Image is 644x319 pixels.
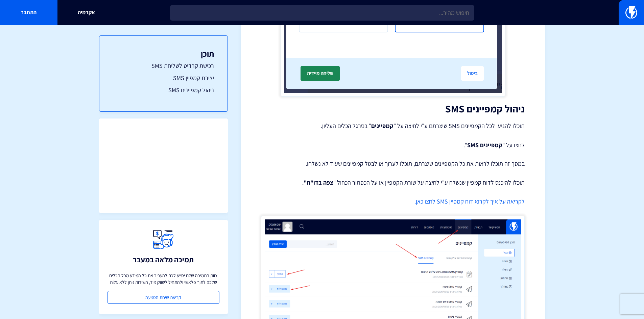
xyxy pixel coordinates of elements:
[108,272,219,286] p: צוות התמיכה שלנו יסייע לכם להעביר את כל המידע מכל הכלים שלכם לתוך פלאשי ולהתחיל לשווק מיד, השירות...
[170,5,474,21] input: חיפוש מהיר...
[371,122,393,130] strong: קמפיינים
[261,103,525,114] h2: ניהול קמפיינים SMS
[261,141,525,150] p: לחצו על " ".
[113,74,214,82] a: יצירת קמפיין SMS
[261,121,525,131] p: תוכלו להגיע לכל הקמפיינים SMS שיצרתם ע"י לחיצה על " " בסרגל הכלים העליון.
[113,61,214,70] a: רכישת קרדיט לשליחת SMS
[113,86,214,95] a: ניהול קמפיינים SMS
[108,291,219,304] a: קביעת שיחת הטמעה
[261,178,525,187] p: תוכלו להיכנס לדוח קמפיין שנשלח ע"י לחיצה על שורת הקמפיין או על הכפתור הכחול " .
[304,179,333,186] strong: צפה בדו"ח"
[261,159,525,168] p: במסך זה תוכלו לראות את כל הקמפיינים שיצרתם, תוכלו לערוך או לבטל קמפיינים שעוד לא נשלחו.
[113,49,214,58] h3: תוכן
[133,256,194,264] h3: תמיכה מלאה במעבר
[467,141,502,149] strong: קמפיינים SMS
[414,197,525,205] a: לקריאה על איך לקרוא דוח קמפיין SMS לחצו כאן.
